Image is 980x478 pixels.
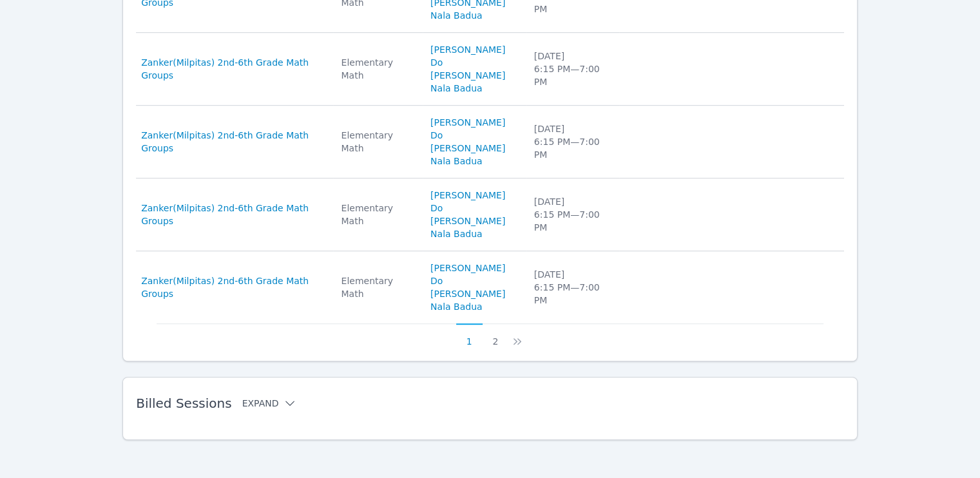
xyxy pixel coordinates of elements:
[141,129,325,155] a: Zanker(Milpitas) 2nd-6th Grade Math Groups
[341,129,415,155] div: Elementary Math
[141,56,325,82] a: Zanker(Milpitas) 2nd-6th Grade Math Groups
[136,251,844,323] tr: Zanker(Milpitas) 2nd-6th Grade Math GroupsElementary Math[PERSON_NAME] Do[PERSON_NAME]Nala Badua[...
[430,215,505,227] a: [PERSON_NAME]
[136,178,844,251] tr: Zanker(Milpitas) 2nd-6th Grade Math GroupsElementary Math[PERSON_NAME] Do[PERSON_NAME]Nala Badua[...
[430,262,519,287] a: [PERSON_NAME] Do
[136,106,844,178] tr: Zanker(Milpitas) 2nd-6th Grade Math GroupsElementary Math[PERSON_NAME] Do[PERSON_NAME]Nala Badua[...
[141,202,325,227] a: Zanker(Milpitas) 2nd-6th Grade Math Groups
[141,274,325,300] a: Zanker(Milpitas) 2nd-6th Grade Math Groups
[341,56,415,82] div: Elementary Math
[534,195,611,234] div: [DATE] 6:15 PM — 7:00 PM
[341,202,415,227] div: Elementary Math
[136,396,231,411] span: Billed Sessions
[430,9,483,22] a: Nala Badua
[430,43,519,69] a: [PERSON_NAME] Do
[430,82,483,95] a: Nala Badua
[534,268,611,307] div: [DATE] 6:15 PM — 7:00 PM
[430,116,519,142] a: [PERSON_NAME] Do
[483,323,509,348] button: 2
[136,33,844,106] tr: Zanker(Milpitas) 2nd-6th Grade Math GroupsElementary Math[PERSON_NAME] Do[PERSON_NAME]Nala Badua[...
[430,287,505,300] a: [PERSON_NAME]
[534,50,611,88] div: [DATE] 6:15 PM — 7:00 PM
[430,300,483,313] a: Nala Badua
[430,227,483,240] a: Nala Badua
[534,122,611,161] div: [DATE] 6:15 PM — 7:00 PM
[430,155,483,167] a: Nala Badua
[430,189,519,215] a: [PERSON_NAME] Do
[430,69,505,82] a: [PERSON_NAME]
[341,274,415,300] div: Elementary Math
[430,142,505,155] a: [PERSON_NAME]
[242,397,297,410] button: Expand
[456,323,483,348] button: 1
